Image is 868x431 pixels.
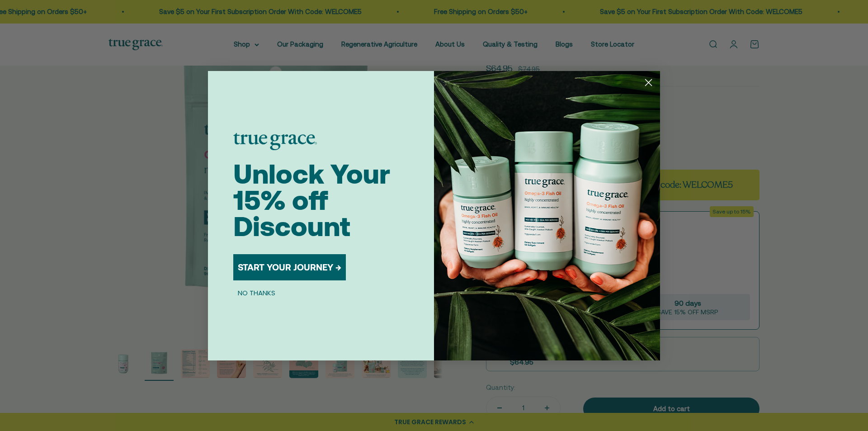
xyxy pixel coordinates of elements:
button: NO THANKS [233,288,280,298]
button: Close dialog [641,75,656,90]
img: logo placeholder [233,133,317,150]
span: Unlock Your 15% off Discount [233,158,390,242]
button: START YOUR JOURNEY → [233,254,346,280]
img: 098727d5-50f8-4f9b-9554-844bb8da1403.jpeg [434,71,660,360]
